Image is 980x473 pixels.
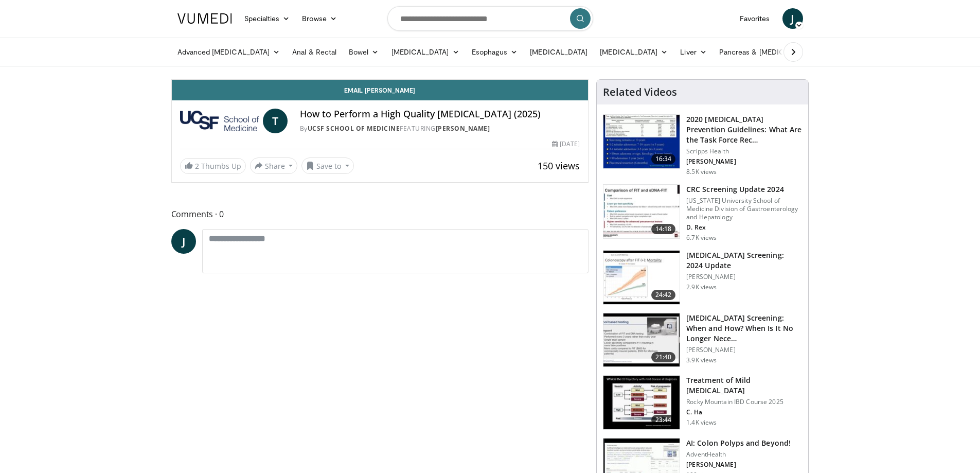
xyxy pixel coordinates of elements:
a: J [171,229,196,254]
p: Scripps Health [686,147,802,155]
h3: CRC Screening Update 2024 [686,184,802,195]
div: [DATE] [552,139,580,149]
span: 2 [195,161,199,171]
p: [US_STATE] University School of Medicine Division of Gastroenterology and Hepatology [686,197,802,221]
img: UCSF School of Medicine [180,109,259,133]
span: 150 views [538,160,580,172]
h4: Related Videos [603,86,677,98]
a: Pancreas & [MEDICAL_DATA] [713,42,833,62]
a: UCSF School of Medicine [308,124,400,133]
a: 24:42 [MEDICAL_DATA] Screening: 2024 Update [PERSON_NAME] 2.9K views [603,250,802,305]
span: Comments 0 [171,207,589,221]
a: [MEDICAL_DATA] [385,42,466,62]
a: [MEDICAL_DATA] [524,42,594,62]
img: 1ac37fbe-7b52-4c81-8c6c-a0dd688d0102.150x105_q85_crop-smart_upscale.jpg [603,115,680,168]
img: ac114b1b-ca58-43de-a309-898d644626b7.150x105_q85_crop-smart_upscale.jpg [603,251,680,304]
p: 1.4K views [686,418,717,427]
p: [PERSON_NAME] [686,157,802,166]
p: 6.7K views [686,234,717,242]
p: AdventHealth [686,450,791,459]
button: Save to [301,157,354,174]
span: 21:40 [651,352,676,362]
a: Email [PERSON_NAME] [172,80,589,100]
p: 8.5K views [686,168,717,176]
a: Liver [674,42,712,62]
a: 16:34 2020 [MEDICAL_DATA] Prevention Guidelines: What Are the Task Force Rec… Scripps Health [PER... [603,114,802,176]
a: J [782,8,803,29]
a: [PERSON_NAME] [436,124,490,133]
p: C. Ha [686,408,802,416]
h4: How to Perform a High Quality [MEDICAL_DATA] (2025) [300,109,580,120]
a: Advanced [MEDICAL_DATA] [171,42,287,62]
p: Rocky Mountain IBD Course 2025 [686,398,802,406]
span: 24:42 [651,290,676,300]
a: Anal & Rectal [286,42,343,62]
a: Browse [296,8,343,29]
img: VuMedi Logo [177,13,232,24]
a: Favorites [734,8,776,29]
button: Share [250,157,298,174]
p: [PERSON_NAME] [686,461,791,469]
img: 77cb6b5f-a603-4fe4-a4bb-7ebc24ae7176.150x105_q85_crop-smart_upscale.jpg [603,313,680,367]
a: Esophagus [466,42,524,62]
p: 3.9K views [686,356,717,364]
span: 16:34 [651,154,676,164]
span: 14:18 [651,224,676,234]
h3: [MEDICAL_DATA] Screening: When and How? When Is It No Longer Nece… [686,313,802,344]
img: 91500494-a7c6-4302-a3df-6280f031e251.150x105_q85_crop-smart_upscale.jpg [603,185,680,238]
h3: Treatment of Mild [MEDICAL_DATA] [686,375,802,396]
h3: 2020 [MEDICAL_DATA] Prevention Guidelines: What Are the Task Force Rec… [686,114,802,145]
div: By FEATURING [300,124,580,133]
a: 14:18 CRC Screening Update 2024 [US_STATE] University School of Medicine Division of Gastroentero... [603,184,802,242]
p: [PERSON_NAME] [686,273,802,281]
p: 2.9K views [686,283,717,291]
span: 23:44 [651,415,676,425]
h3: [MEDICAL_DATA] Screening: 2024 Update [686,250,802,271]
a: Specialties [238,8,296,29]
a: [MEDICAL_DATA] [594,42,674,62]
p: D. Rex [686,223,802,232]
a: 21:40 [MEDICAL_DATA] Screening: When and How? When Is It No Longer Nece… [PERSON_NAME] 3.9K views [603,313,802,367]
a: T [263,109,288,133]
h3: AI: Colon Polyps and Beyond! [686,438,791,448]
a: 23:44 Treatment of Mild [MEDICAL_DATA] Rocky Mountain IBD Course 2025 C. Ha 1.4K views [603,375,802,430]
input: Search topics, interventions [387,6,593,31]
img: fdda5ea2-c176-4726-9fa9-76914898d0e2.150x105_q85_crop-smart_upscale.jpg [603,376,680,429]
p: [PERSON_NAME] [686,346,802,354]
a: 2 Thumbs Up [180,158,246,174]
a: Bowel [343,42,385,62]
